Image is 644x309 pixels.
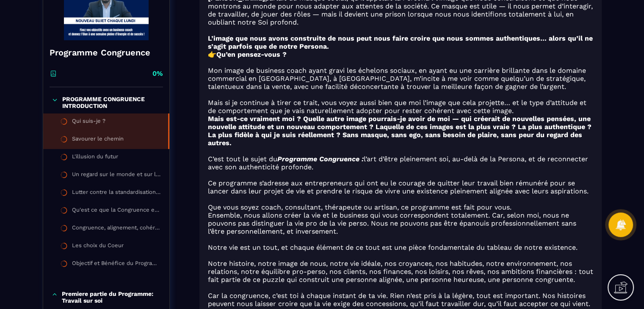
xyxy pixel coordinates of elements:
div: L'illusion du futur [72,153,118,163]
span: Ce programme s’adresse aux entrepreneurs qui ont eu le courage de quitter leur travail bien rémun... [208,179,589,195]
div: Savourer le chemin [72,135,124,145]
div: Qu'est ce que la Congruence et Pourquoi ce Programme ? [72,207,161,216]
span: l’art d’être pleinement soi, au-delà de la Persona, et de reconnecter avec son authenticité profo... [208,155,588,171]
span: Que vous soyez coach, consultant, thérapeute ou artisan, ce programme est fait pour vous. [208,203,511,211]
span: Notre vie est un tout, et chaque élément de ce tout est une pièce fondamentale du tableau de notr... [208,243,578,251]
span: Ensemble, nous allons créer la vie et le business qui vous correspondent totalement. Car, selon m... [208,211,576,235]
div: Congruence, alignement, cohérence, quelle différence ? [72,224,161,234]
span: C’est tout le sujet du [208,155,277,163]
span: Mais si je continue à tirer ce trait, vous voyez aussi bien que moi l’image que cela projette… et... [208,99,586,115]
strong: Qu’en pensez-vous ? [216,50,287,58]
div: Les choix du Coeur [72,242,124,251]
p: 👉 [208,50,593,58]
div: Qui suis-je ? [72,118,105,127]
div: Lutter contre la standardisation des Hommes et des besoins [72,189,161,198]
h4: Programme Congruence [50,47,163,58]
strong: L’image que nous avons construite de nous peut nous faire croire que nous sommes authentiques… al... [208,34,593,50]
p: Premiere partie du Programme: Travail sur soi [62,290,160,304]
div: Objectif et Bénéfice du Programme [72,260,161,269]
p: 0% [152,69,163,78]
span: Mon image de business coach ayant gravi les échelons sociaux, en ayant eu une carrière brillante ... [208,66,586,91]
em: Programme Congruence : [277,155,364,163]
p: PROGRAMME CONGRUENCE INTRODUCTION [62,96,161,109]
span: Notre histoire, notre image de nous, notre vie idéale, nos croyances, nos habitudes, notre enviro... [208,259,593,284]
div: Un regard sur le monde et sur la place de la [DEMOGRAPHIC_DATA] [72,171,161,180]
strong: Mais est-ce vraiment moi ? Quelle autre image pourrais-je avoir de moi — qui créerait de nouvelle... [208,115,591,147]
